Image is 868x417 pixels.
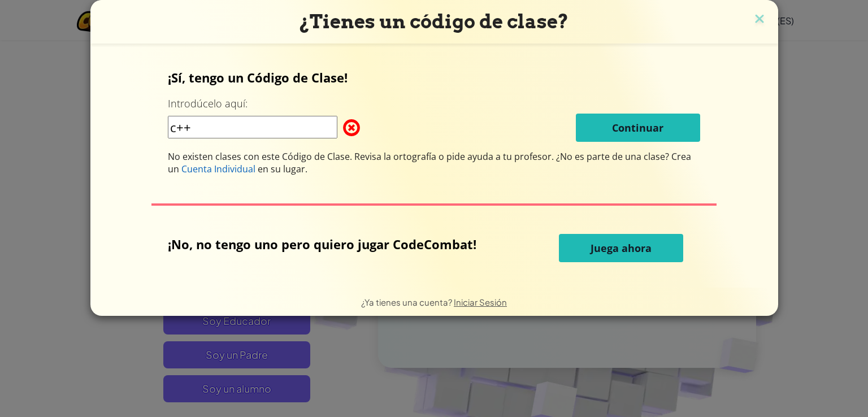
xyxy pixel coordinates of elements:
a: Iniciar Sesión [454,297,507,307]
p: ¡No, no tengo uno pero quiero jugar CodeCombat! [168,236,485,253]
img: close icon [752,11,767,28]
span: Juega ahora [591,241,652,255]
span: ¿Ya tienes una cuenta? [361,297,454,307]
button: Juega ahora [559,234,683,262]
span: Cuenta Individual [181,163,255,175]
p: ¡Sí, tengo un Código de Clase! [168,69,700,86]
span: ¿No es parte de una clase? Crea un [168,150,691,175]
button: Continuar [576,114,700,142]
span: No existen clases con este Código de Clase. Revisa la ortografía o pide ayuda a tu profesor. [168,150,556,163]
label: Introdúcelo aquí: [168,97,248,111]
span: ¿Tienes un código de clase? [300,10,568,33]
span: Continuar [612,121,663,134]
span: en su lugar. [255,163,307,175]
